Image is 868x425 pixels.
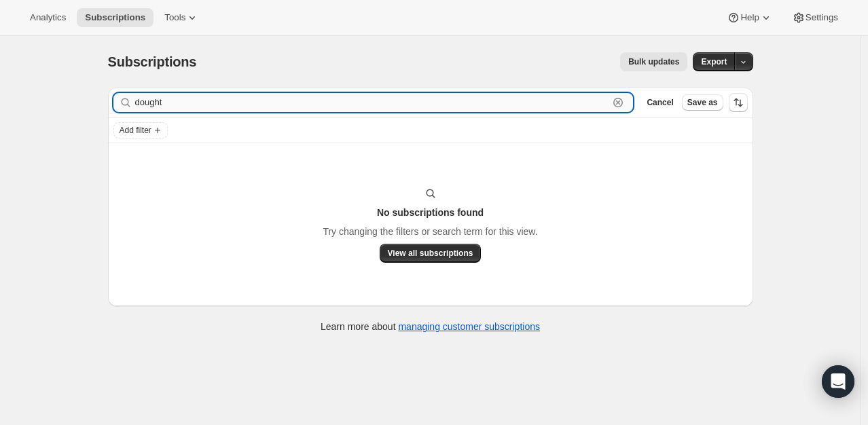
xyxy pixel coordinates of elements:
button: Add filter [113,122,168,138]
span: Add filter [120,125,151,136]
button: Clear [611,96,625,109]
button: Subscriptions [77,8,153,27]
button: Help [719,8,780,27]
button: Sort the results [729,93,748,112]
span: Subscriptions [85,12,145,23]
p: Learn more about [321,320,540,333]
h3: No subscriptions found [377,206,484,219]
button: Bulk updates [620,52,687,71]
input: Filter subscribers [135,93,609,112]
p: Try changing the filters or search term for this view. [323,225,537,238]
span: Tools [164,12,185,23]
span: View all subscriptions [388,248,473,259]
button: Settings [784,8,846,27]
button: Cancel [641,94,679,111]
button: Export [693,52,735,71]
span: Bulk updates [628,56,679,67]
button: Analytics [22,8,74,27]
span: Cancel [647,97,673,108]
div: Open Intercom Messenger [822,365,854,398]
span: Save as [687,97,718,108]
a: managing customer subscriptions [398,321,540,332]
span: Subscriptions [108,54,197,69]
span: Export [701,56,727,67]
button: Tools [156,8,207,27]
button: Save as [682,94,723,111]
button: View all subscriptions [380,244,482,263]
span: Analytics [30,12,66,23]
span: Help [740,12,759,23]
span: Settings [806,12,838,23]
